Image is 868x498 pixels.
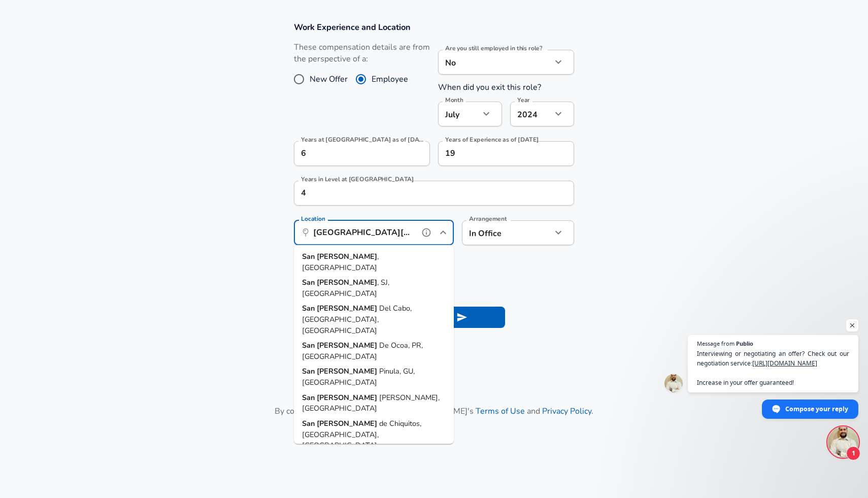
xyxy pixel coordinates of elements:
[302,392,317,402] strong: San
[445,45,542,51] label: Are you still employed in this role?
[317,251,377,261] strong: [PERSON_NAME]
[302,277,317,287] strong: San
[510,102,552,126] div: 2024
[301,176,414,182] label: Years in Level at [GEOGRAPHIC_DATA]
[317,366,379,376] strong: [PERSON_NAME]
[301,216,325,222] label: Location
[310,73,348,85] span: New Offer
[438,141,552,166] input: 7
[445,137,539,143] label: Years of Experience as of [DATE]
[436,225,450,240] button: Close
[302,340,423,361] span: De Ocoa, PR, [GEOGRAPHIC_DATA]
[294,42,430,65] label: These compensation details are from the perspective of a:
[846,446,860,460] span: 1
[317,303,379,313] strong: [PERSON_NAME]
[438,102,480,126] div: July
[302,340,317,350] strong: San
[302,392,440,413] span: [PERSON_NAME], [GEOGRAPHIC_DATA]
[301,137,424,143] label: Years at [GEOGRAPHIC_DATA] as of [DATE]
[476,406,525,417] a: Terms of Use
[317,340,379,350] strong: [PERSON_NAME]
[445,97,463,103] label: Month
[302,251,317,261] strong: San
[317,392,379,402] strong: [PERSON_NAME]
[317,277,377,287] strong: [PERSON_NAME]
[517,97,530,103] label: Year
[302,418,421,450] span: de Chiquitos, [GEOGRAPHIC_DATA], [GEOGRAPHIC_DATA]
[785,400,848,418] span: Compose your reply
[302,418,317,428] strong: San
[317,418,379,428] strong: [PERSON_NAME]
[462,220,537,245] div: In Office
[438,50,552,75] div: No
[294,21,574,33] h3: Work Experience and Location
[294,181,552,206] input: 1
[372,73,408,85] span: Employee
[736,341,753,346] span: Publio
[302,366,415,387] span: Pinula, GU, [GEOGRAPHIC_DATA]
[542,406,591,417] a: Privacy Policy
[302,303,317,313] strong: San
[302,251,379,273] span: , [GEOGRAPHIC_DATA]
[294,141,408,166] input: 0
[302,366,317,376] strong: San
[419,225,434,240] button: help
[302,303,412,335] span: Del Cabo, [GEOGRAPHIC_DATA], [GEOGRAPHIC_DATA]
[469,216,507,222] label: Arrangement
[828,427,858,457] div: Open chat
[697,349,849,387] span: Interviewing or negotiating an offer? Check out our negotiation service: Increase in your offer g...
[697,341,735,346] span: Message from
[302,277,389,298] span: , SJ, [GEOGRAPHIC_DATA]
[438,82,541,93] label: When did you exit this role?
